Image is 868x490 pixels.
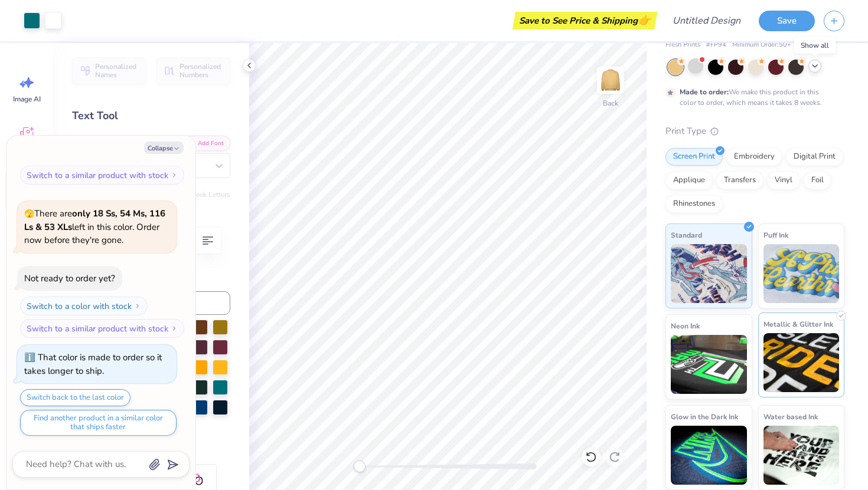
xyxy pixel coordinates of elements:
[24,208,34,219] span: 🫣
[763,333,840,392] img: Metallic & Glitter Ink
[24,351,162,377] div: That color is made to order so it takes longer to ship.
[24,208,165,233] strong: only 18 Ss, 54 Ms, 116 Ls & 53 XLs
[72,57,146,84] button: Personalized Names
[663,9,750,32] input: Untitled Design
[763,229,788,241] span: Puff Ink
[20,166,184,185] button: Switch to a similar product with stock
[156,57,230,84] button: Personalized Numbers
[706,40,726,50] span: # FP94
[671,426,747,485] img: Glow in the Dark Ink
[20,410,177,436] button: Find another product in a similar color that ships faster
[171,172,178,179] img: Switch to a similar product with stock
[95,63,139,79] span: Personalized Names
[763,426,840,485] img: Water based Ink
[794,37,836,54] div: Show all
[515,12,654,29] div: Save to See Price & Shipping
[20,389,130,406] button: Switch back to the last color
[182,136,230,151] button: Add Font
[20,319,184,338] button: Switch to a similar product with stock
[180,63,223,79] span: Personalized Numbers
[786,148,843,166] div: Digital Print
[665,195,723,213] div: Rhinestones
[763,318,833,330] span: Metallic & Glitter Ink
[671,320,700,332] span: Neon Ink
[144,142,184,154] button: Collapse
[354,461,366,472] div: Accessibility label
[732,40,791,50] span: Minimum Order: 50 +
[726,148,782,166] div: Embroidery
[759,11,815,31] button: Save
[763,410,818,423] span: Water based Ink
[804,172,831,189] div: Foil
[638,13,651,27] span: 👉
[671,244,747,303] img: Standard
[671,335,747,394] img: Neon Ink
[716,172,763,189] div: Transfers
[763,244,840,303] img: Puff Ink
[599,68,622,92] img: Back
[767,172,800,189] div: Vinyl
[72,108,230,124] div: Text Tool
[603,98,618,108] div: Back
[680,87,729,97] strong: Made to order:
[20,297,148,315] button: Switch to a color with stock
[24,208,165,246] span: There are left in this color. Order now before they're gone.
[671,410,738,423] span: Glow in the Dark Ink
[134,302,141,310] img: Switch to a color with stock
[665,148,723,166] div: Screen Print
[671,229,702,241] span: Standard
[24,272,115,284] div: Not ready to order yet?
[665,172,713,189] div: Applique
[680,87,825,108] div: We make this product in this color to order, which means it takes 8 weeks.
[665,124,844,138] div: Print Type
[665,40,700,50] span: Fresh Prints
[171,325,178,332] img: Switch to a similar product with stock
[13,94,41,104] span: Image AI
